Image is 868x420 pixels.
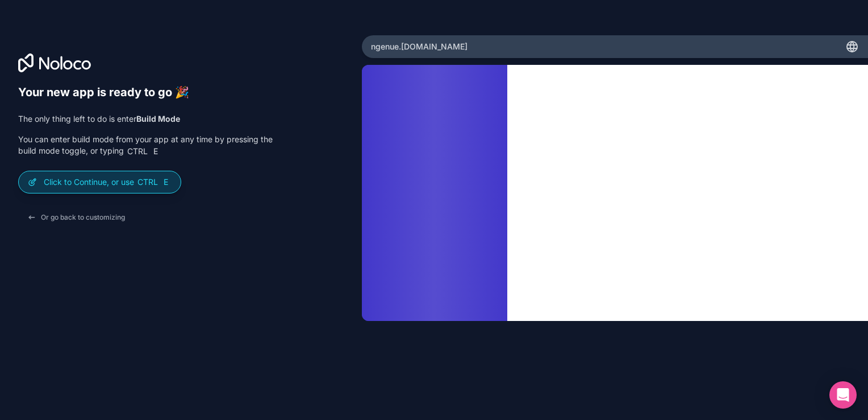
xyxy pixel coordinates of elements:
span: ngenue .[DOMAIN_NAME] [371,41,468,52]
strong: Build Mode [136,114,180,123]
span: E [151,147,160,156]
p: Click to Continue, or use [44,176,172,188]
button: Or go back to customizing [18,207,134,228]
h6: Your new app is ready to go 🎉 [18,85,273,100]
p: You can enter build mode from your app at any time by pressing the build mode toggle, or typing [18,134,273,157]
p: The only thing left to do is enter [18,113,273,125]
span: Ctrl [136,177,159,187]
div: Open Intercom Messenger [829,381,857,409]
span: Ctrl [126,146,149,157]
span: E [161,178,170,187]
